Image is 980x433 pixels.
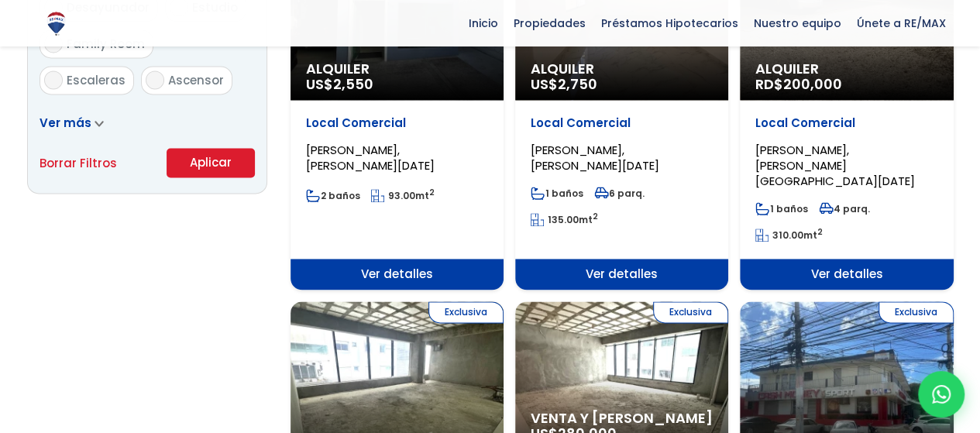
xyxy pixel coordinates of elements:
span: 1 baños [755,202,808,215]
span: 6 parq. [594,187,645,200]
sup: 2 [817,226,823,238]
input: Ascensor [146,70,164,89]
span: 200,000 [783,74,842,94]
span: 2,550 [333,74,373,94]
p: Local Comercial [755,115,937,131]
span: Exclusiva [879,301,954,323]
sup: 2 [593,211,598,222]
span: Escaleras [67,72,126,88]
span: Préstamos Hipotecarios [593,12,746,35]
a: Ver más [40,115,104,131]
span: 4 parq. [819,202,870,215]
span: 93.00 [388,189,415,202]
span: US$ [531,74,597,94]
span: US$ [306,74,373,94]
span: Ver más [40,115,91,131]
span: Alquiler [755,61,937,77]
span: [PERSON_NAME], [PERSON_NAME][GEOGRAPHIC_DATA][DATE] [755,142,915,189]
span: Inicio [461,12,506,35]
input: Escaleras [44,70,63,89]
span: RD$ [755,74,842,94]
span: Exclusiva [653,301,728,323]
span: Nuestro equipo [746,12,849,35]
span: Ver detalles [291,259,504,290]
span: Exclusiva [428,301,504,323]
p: Local Comercial [306,115,488,131]
span: Ver detalles [740,259,953,290]
span: mt [371,189,435,202]
p: Local Comercial [531,115,713,131]
span: [PERSON_NAME], [PERSON_NAME][DATE] [531,142,659,174]
span: 2,750 [558,74,597,94]
span: 310.00 [772,229,803,242]
span: 1 baños [531,187,583,200]
span: mt [531,213,598,226]
img: Logo de REMAX [43,10,70,37]
span: Únete a RE/MAX [849,12,954,35]
span: Propiedades [506,12,593,35]
span: 2 baños [306,189,360,202]
span: Ver detalles [515,259,728,290]
span: Alquiler [531,61,713,77]
a: Borrar Filtros [40,153,117,173]
span: 135.00 [548,213,579,226]
span: Alquiler [306,61,488,77]
span: mt [755,229,823,242]
sup: 2 [429,187,435,198]
span: [PERSON_NAME], [PERSON_NAME][DATE] [306,142,435,174]
button: Aplicar [167,148,255,177]
span: Ascensor [168,72,224,88]
span: Venta y [PERSON_NAME] [531,410,713,425]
